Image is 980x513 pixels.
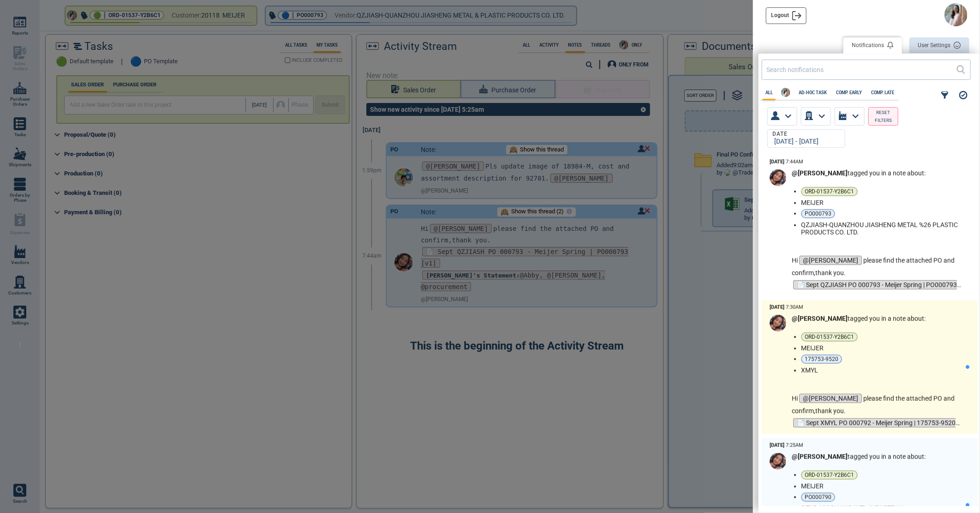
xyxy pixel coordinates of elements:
[792,254,966,279] p: Hi please find the attached PO and confirm,thank you.
[792,315,926,322] span: tagged you in a note about:
[770,159,784,165] strong: [DATE]
[872,109,894,125] span: RESET FILTERS
[792,392,966,417] p: Hi please find the attached PO and confirm,thank you.
[805,211,831,217] span: PO000793
[805,356,838,362] span: 175753-9520
[799,256,862,265] span: @[PERSON_NAME]
[792,418,956,440] span: 📄 Sept XMYL PO 000792 - Meijer Spring | 175753-9520 [v1]
[801,505,962,512] li: QZYG-HUIGUANG INTL INDUSTRIAL
[805,472,854,478] span: ORD-01537-Y2B6C1
[781,88,790,97] img: Avatar
[801,221,962,236] li: QZJIASH-QUANZHOU JIASHENG METAL %26 PLASTIC PRODUCTS CO. LTD.
[759,159,978,506] div: grid
[770,304,784,310] strong: [DATE]
[770,305,803,311] label: 7:30AM
[868,107,898,126] button: RESET FILTERS
[792,169,926,177] span: tagged you in a note about:
[763,90,776,95] label: All
[799,394,862,403] span: @[PERSON_NAME]
[771,138,837,146] div: [DATE] - [DATE]
[801,483,962,490] li: MEIJER
[792,315,848,322] strong: @[PERSON_NAME]
[770,442,784,448] strong: [DATE]
[909,37,969,54] button: User Settings
[944,3,968,26] img: Avatar
[801,199,962,206] li: MEIJER
[868,90,897,95] label: COMP. LATE
[792,453,926,460] span: tagged you in a note about:
[843,37,969,56] div: outlined primary button group
[833,90,865,95] label: COMP. EARLY
[792,169,848,177] strong: @[PERSON_NAME]
[766,63,956,76] input: Search notifications
[766,7,807,24] button: Logout
[796,90,830,95] label: AD-HOC TASK
[801,367,962,374] li: XMYL
[801,344,962,352] li: MEIJER
[792,453,848,460] strong: @[PERSON_NAME]
[792,280,957,302] span: 📄 Sept QZJIASH PO 000793 - Meijer Spring | PO000793 [v1]
[805,189,854,194] span: ORD-01537-Y2B6C1
[770,443,803,449] label: 7:25AM
[771,131,789,138] legend: Date
[805,334,854,340] span: ORD-01537-Y2B6C1
[770,315,786,332] img: Avatar
[843,37,902,54] button: Notifications
[770,159,803,165] label: 7:44AM
[770,169,786,186] img: Avatar
[770,453,786,470] img: Avatar
[805,495,831,500] span: PO000790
